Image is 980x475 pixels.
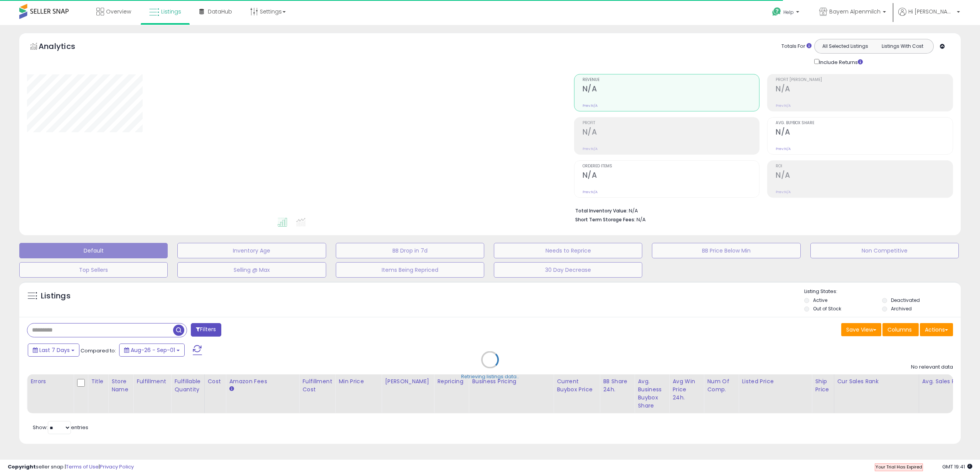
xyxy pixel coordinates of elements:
[829,8,881,15] span: Bayern Alpenmilch
[583,103,598,108] small: Prev: N/A
[874,41,931,51] button: Listings With Cost
[808,57,872,66] div: Include Returns
[106,8,131,15] span: Overview
[161,8,181,15] span: Listings
[898,8,960,25] a: Hi [PERSON_NAME]
[817,41,874,51] button: All Selected Listings
[177,243,326,258] button: Inventory Age
[583,128,759,138] h2: N/A
[652,243,800,258] button: BB Price Below Min
[776,190,791,194] small: Prev: N/A
[876,464,922,470] span: Your Trial Has Expired
[8,463,134,471] div: seller snap | |
[575,205,947,215] li: N/A
[583,164,759,168] span: Ordered Items
[575,207,628,214] b: Total Inventory Value:
[583,121,759,125] span: Profit
[776,128,953,138] h2: N/A
[583,147,598,151] small: Prev: N/A
[336,262,484,278] button: Items Being Repriced
[783,9,794,15] span: Help
[583,190,598,194] small: Prev: N/A
[776,103,791,108] small: Prev: N/A
[766,1,807,25] a: Help
[494,243,642,258] button: Needs to Reprice
[908,8,955,15] span: Hi [PERSON_NAME]
[19,243,168,258] button: Default
[776,78,953,82] span: Profit [PERSON_NAME]
[776,84,953,95] h2: N/A
[776,164,953,168] span: ROI
[636,216,646,223] span: N/A
[583,84,759,95] h2: N/A
[177,262,326,278] button: Selling @ Max
[494,262,642,278] button: 30 Day Decrease
[66,463,99,470] a: Terms of Use
[781,43,812,50] div: Totals For
[776,121,953,125] span: Avg. Buybox Share
[461,373,519,380] div: Retrieving listings data..
[208,8,232,15] span: DataHub
[8,463,36,470] strong: Copyright
[19,262,168,278] button: Top Sellers
[100,463,134,470] a: Privacy Policy
[772,7,781,17] i: Get Help
[776,147,791,151] small: Prev: N/A
[39,41,90,54] h5: Analytics
[583,78,759,82] span: Revenue
[575,216,635,223] b: Short Term Storage Fees:
[336,243,484,258] button: BB Drop in 7d
[942,463,972,470] span: 2025-09-9 19:41 GMT
[810,243,959,258] button: Non Competitive
[776,171,953,181] h2: N/A
[583,171,759,181] h2: N/A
